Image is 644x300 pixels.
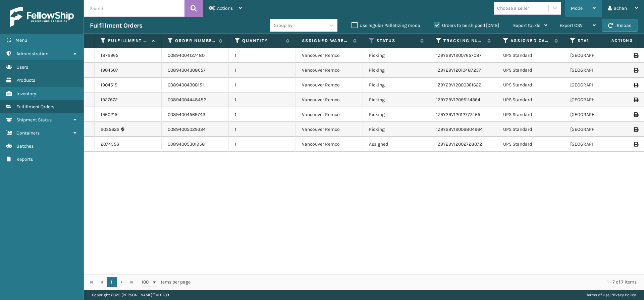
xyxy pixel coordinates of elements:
[497,78,564,92] td: UPS Standard
[142,279,152,286] span: 100
[229,78,296,92] td: 1
[296,122,363,137] td: Vancouver Remco
[363,107,430,122] td: Picking
[229,48,296,63] td: 1
[586,290,636,300] div: |
[363,122,430,137] td: Picking
[162,122,229,137] td: 00894005029334
[634,68,638,73] i: Print Label
[497,122,564,137] td: UPS Standard
[92,290,169,300] p: Copyright 2023 [PERSON_NAME]™ v 1.0.189
[90,22,142,30] h3: Fulfillment Orders
[296,78,363,92] td: Vancouver Remco
[590,35,637,46] span: Actions
[296,137,363,152] td: Vancouver Remco
[296,107,363,122] td: Vancouver Remco
[634,98,638,102] i: Print Label
[564,92,631,107] td: [GEOGRAPHIC_DATA]
[162,48,229,63] td: 00894004127480
[101,141,119,148] a: 2074556
[436,52,482,58] a: 1Z9Y29V12007657087
[16,143,34,149] span: Batches
[302,38,350,44] label: Assigned Warehouse
[296,92,363,107] td: Vancouver Remco
[634,83,638,87] i: Print Label
[436,97,480,103] a: 1Z9Y29V12095114364
[497,92,564,107] td: UPS Standard
[497,137,564,152] td: UPS Standard
[571,5,583,11] span: Mode
[578,38,618,44] label: State
[296,63,363,78] td: Vancouver Remco
[564,122,631,137] td: [GEOGRAPHIC_DATA]
[101,97,118,103] a: 1927672
[634,53,638,58] i: Print Label
[436,67,481,73] a: 1Z9Y29V12010487237
[16,77,35,83] span: Products
[564,137,631,152] td: [GEOGRAPHIC_DATA]
[16,51,48,57] span: Administration
[162,78,229,92] td: 00894004308151
[229,107,296,122] td: 1
[162,107,229,122] td: 00894004569743
[497,107,564,122] td: UPS Standard
[162,63,229,78] td: 00894004308657
[16,130,40,136] span: Containers
[363,92,430,107] td: Picking
[101,111,117,118] a: 1960215
[436,112,480,117] a: 1Z9Y29V12012777465
[162,92,229,107] td: 00894004448482
[559,23,583,28] span: Export CSV
[610,293,636,297] a: Privacy Policy
[229,122,296,137] td: 1
[10,7,74,27] img: logo
[564,48,631,63] td: [GEOGRAPHIC_DATA]
[352,23,420,28] label: Use regular Palletizing mode
[15,37,27,43] span: Menu
[16,156,33,162] span: Reports
[443,38,484,44] label: Tracking Number
[497,5,529,12] div: Choose a seller
[242,38,283,44] label: Quantity
[107,277,117,287] a: 1
[101,67,118,74] a: 1904507
[634,127,638,132] i: Print Label
[564,107,631,122] td: [GEOGRAPHIC_DATA]
[434,23,499,28] label: Orders to be shipped [DATE]
[602,20,638,32] button: Reload
[586,293,609,297] a: Terms of Use
[436,141,482,147] a: 1Z9Y29V12002728072
[436,126,483,132] a: 1Z9Y29V12006804964
[363,48,430,63] td: Picking
[16,91,36,97] span: Inventory
[217,5,233,11] span: Actions
[175,38,216,44] label: Order Number
[229,92,296,107] td: 1
[108,38,149,44] label: Fulfillment Order Id
[101,82,117,88] a: 1904515
[296,48,363,63] td: Vancouver Remco
[142,277,191,287] span: items per page
[634,142,638,147] i: Print Label
[564,63,631,78] td: [GEOGRAPHIC_DATA]
[376,38,417,44] label: Status
[497,48,564,63] td: UPS Standard
[16,64,28,70] span: Users
[436,82,481,88] a: 1Z9Y29V12000361622
[564,78,631,92] td: [GEOGRAPHIC_DATA]
[363,137,430,152] td: Assigned
[497,63,564,78] td: UPS Standard
[274,22,292,29] div: Group by
[513,23,540,28] span: Export to .xls
[511,38,551,44] label: Assigned Carrier Service
[229,63,296,78] td: 1
[363,63,430,78] td: Picking
[101,126,119,133] a: 2035622
[229,137,296,152] td: 1
[634,112,638,117] i: Print Label
[101,52,118,59] a: 1872965
[363,78,430,92] td: Picking
[16,104,54,110] span: Fulfillment Orders
[16,117,52,123] span: Shipment Status
[200,279,637,286] div: 1 - 7 of 7 items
